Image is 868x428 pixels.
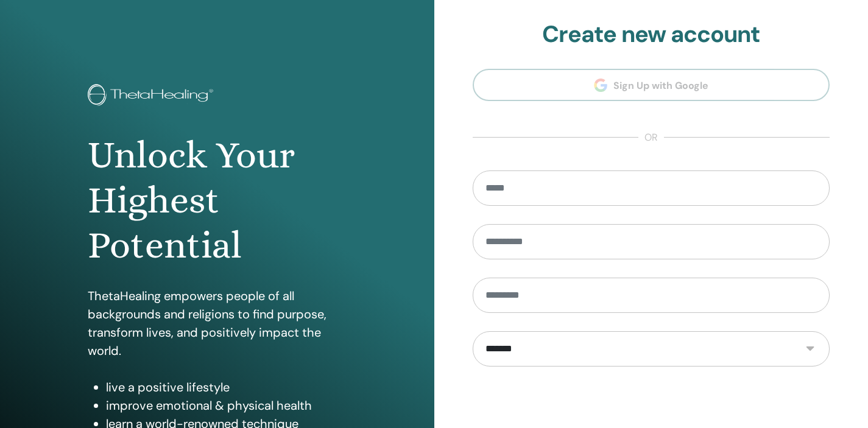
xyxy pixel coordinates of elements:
li: improve emotional & physical health [106,396,347,415]
h2: Create new account [473,21,830,49]
p: ThetaHealing empowers people of all backgrounds and religions to find purpose, transform lives, a... [88,287,347,360]
li: live a positive lifestyle [106,378,347,396]
h1: Unlock Your Highest Potential [88,133,347,268]
span: or [638,130,664,145]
